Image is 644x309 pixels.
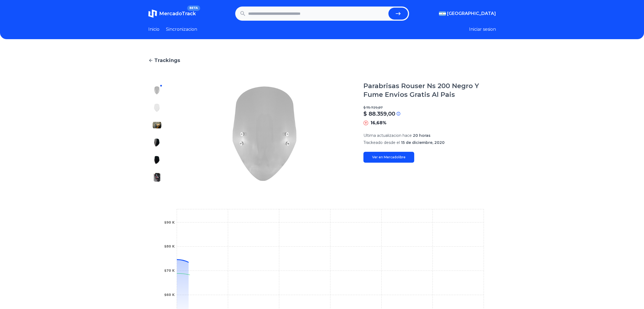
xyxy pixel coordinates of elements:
a: Trackings [148,57,496,64]
p: 16,68% [370,120,387,126]
h1: Parabrisas Rouser Ns 200 Negro Y Fume Envios Gratis Al Pais [363,82,496,99]
img: Parabrisas Rouser Ns 200 Negro Y Fume Envios Gratis Al Pais [153,156,161,164]
span: MercadoTrack [159,11,196,17]
span: BETA [187,5,200,11]
button: [GEOGRAPHIC_DATA] [439,10,496,17]
img: Parabrisas Rouser Ns 200 Negro Y Fume Envios Gratis Al Pais [177,82,353,186]
a: Sincronizacion [166,26,197,33]
tspan: $80 K [164,245,175,248]
p: $ 88.359,00 [363,110,395,118]
img: Parabrisas Rouser Ns 200 Negro Y Fume Envios Gratis Al Pais [153,103,161,112]
tspan: $90 K [164,221,175,224]
img: Argentina [439,11,446,16]
tspan: $70 K [164,269,175,273]
a: Inicio [148,26,159,33]
tspan: $60 K [164,293,175,297]
a: Ver en Mercadolibre [363,152,414,163]
span: 15 de diciembre, 2020 [401,140,445,145]
span: Trackings [154,57,180,64]
span: Trackeado desde el [363,140,400,145]
img: Parabrisas Rouser Ns 200 Negro Y Fume Envios Gratis Al Pais [153,138,161,147]
img: MercadoTrack [148,9,157,18]
span: [GEOGRAPHIC_DATA] [447,10,496,17]
span: Ultima actualizacion hace [363,133,412,138]
p: $ 75.729,87 [363,106,496,110]
span: 20 horas [413,133,431,138]
img: Parabrisas Rouser Ns 200 Negro Y Fume Envios Gratis Al Pais [153,86,161,95]
img: Parabrisas Rouser Ns 200 Negro Y Fume Envios Gratis Al Pais [153,173,161,182]
a: MercadoTrackBETA [148,9,196,18]
img: Parabrisas Rouser Ns 200 Negro Y Fume Envios Gratis Al Pais [153,121,161,129]
button: Iniciar sesion [469,26,496,33]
